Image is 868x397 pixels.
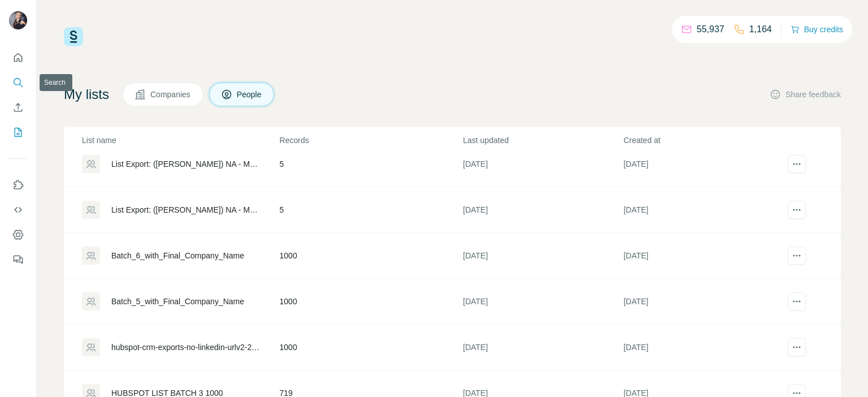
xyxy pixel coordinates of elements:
td: [DATE] [462,233,623,279]
td: [DATE] [623,187,783,233]
button: Share feedback [770,89,841,100]
p: List name [82,135,279,146]
p: Records [280,135,462,146]
button: Buy credits [791,21,843,37]
td: 1000 [279,325,463,370]
div: List Export: ([PERSON_NAME]) NA - Medical - Tech & Digital - Director/Manager - [DATE] 16:16 [111,204,261,215]
p: Last updated [463,135,622,146]
td: [DATE] [623,141,783,187]
td: [DATE] [462,141,623,187]
div: hubspot-crm-exports-no-linkedin-urlv2-2025-07-21.Set4 [111,342,261,353]
p: Created at [623,135,783,146]
td: 1000 [279,233,463,279]
button: Dashboard [9,225,27,245]
button: Feedback [9,249,27,270]
div: List Export: ([PERSON_NAME]) NA - Medical - Info Sec - C-level - [DATE] 19:21 [111,158,261,170]
td: 5 [279,187,463,233]
td: [DATE] [462,187,623,233]
div: Batch_5_with_Final_Company_Name [111,296,244,307]
p: 1,164 [749,23,772,36]
button: Use Surfe on LinkedIn [9,175,27,195]
td: [DATE] [623,233,783,279]
button: actions [788,292,806,310]
td: [DATE] [623,279,783,325]
button: actions [788,247,806,265]
img: Avatar [9,11,27,29]
button: Search [9,72,27,93]
td: 1000 [279,279,463,325]
td: [DATE] [623,325,783,370]
p: 55,937 [697,23,724,36]
img: Surfe Logo [64,27,83,46]
td: [DATE] [462,325,623,370]
td: 5 [279,141,463,187]
button: Quick start [9,48,27,68]
td: [DATE] [462,279,623,325]
h4: My lists [64,85,109,103]
span: Companies [150,89,192,100]
button: Use Surfe API [9,200,27,220]
button: My lists [9,122,27,143]
span: People [237,89,263,100]
div: Batch_6_with_Final_Company_Name [111,250,244,261]
button: actions [788,201,806,219]
button: actions [788,155,806,173]
button: Enrich CSV [9,97,27,118]
button: actions [788,338,806,356]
